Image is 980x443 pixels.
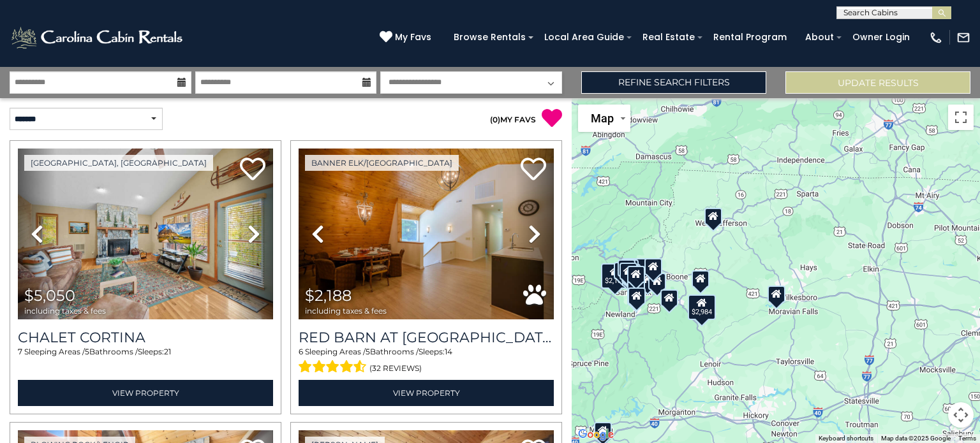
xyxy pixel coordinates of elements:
a: About [799,27,840,47]
a: Terms (opens in new tab) [958,435,976,442]
a: Add to favorites [240,156,265,184]
a: Chalet Cortina [18,329,273,346]
span: 5 [366,347,370,356]
img: White-1-2.png [10,25,186,50]
span: including taxes & fees [305,307,387,315]
div: $5,050 [621,258,650,283]
span: Map data ©2025 Google [881,435,951,442]
a: Banner Elk/[GEOGRAPHIC_DATA] [305,155,459,171]
img: phone-regular-white.png [929,31,943,45]
div: $2,984 [688,294,716,319]
img: thumbnail_169786137.jpeg [18,149,273,319]
button: Keyboard shortcuts [819,434,873,443]
img: thumbnail_163263139.jpeg [299,149,554,319]
a: Refine Search Filters [581,71,766,94]
a: Owner Login [846,27,916,47]
img: mail-regular-white.png [956,31,970,45]
a: Add to favorites [521,156,546,184]
span: 6 [299,347,303,356]
a: Browse Rentals [447,27,532,47]
a: My Favs [380,31,434,45]
span: 5 [85,347,89,356]
a: Local Area Guide [538,27,630,47]
span: 7 [18,347,22,356]
a: (0)MY FAVS [490,115,536,124]
span: $5,050 [24,286,75,305]
h3: Red Barn at Tiffanys Estate [299,329,554,346]
span: Map [591,112,614,125]
button: Change map style [578,105,630,132]
a: [GEOGRAPHIC_DATA], [GEOGRAPHIC_DATA] [24,155,213,171]
span: My Favs [395,31,431,44]
div: Sleeping Areas / Bathrooms / Sleeps: [299,346,554,377]
div: Sleeping Areas / Bathrooms / Sleeps: [18,346,273,377]
span: 21 [164,347,171,356]
span: 0 [493,115,498,124]
div: $2,188 [601,263,629,288]
a: View Property [299,380,554,406]
span: ( ) [490,115,500,124]
button: Update Results [785,71,970,94]
a: Rental Program [707,27,793,47]
a: View Property [18,380,273,406]
img: Google [575,426,617,443]
a: Red Barn at [GEOGRAPHIC_DATA] [299,329,554,346]
button: Toggle fullscreen view [948,105,974,130]
a: Real Estate [636,27,701,47]
button: Map camera controls [948,402,974,428]
a: Open this area in Google Maps (opens a new window) [575,426,617,443]
span: (32 reviews) [369,360,422,377]
span: including taxes & fees [24,307,106,315]
span: 14 [445,347,452,356]
span: $2,188 [305,286,352,305]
